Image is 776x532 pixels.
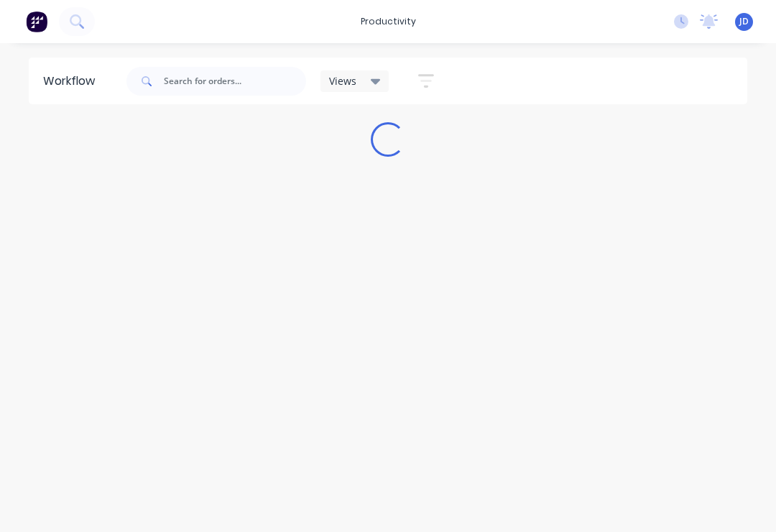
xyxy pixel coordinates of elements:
[354,11,423,32] div: productivity
[26,11,47,32] img: Factory
[43,73,102,90] div: Workflow
[164,67,306,96] input: Search for orders...
[329,73,356,88] span: Views
[739,15,749,28] span: JD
